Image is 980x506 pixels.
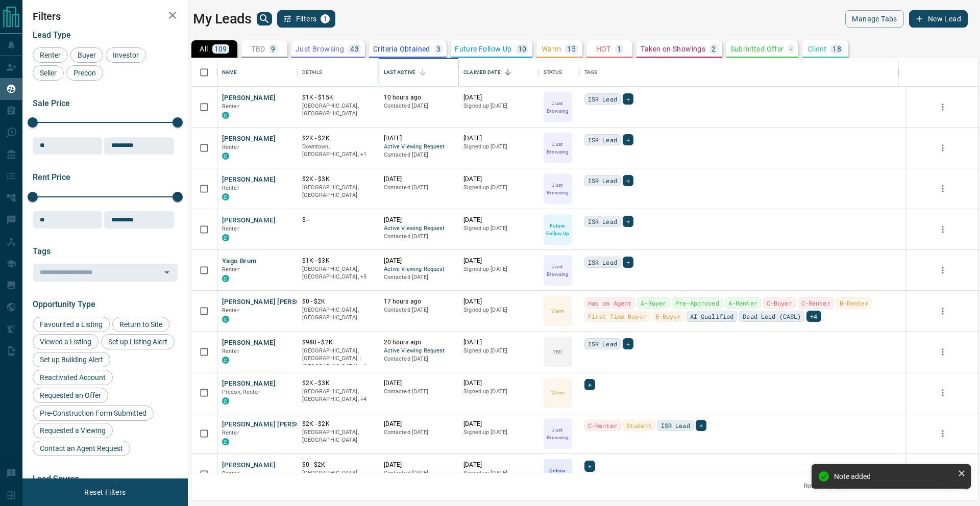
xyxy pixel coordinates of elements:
[935,344,950,360] button: more
[542,45,561,53] p: Warm
[623,93,633,105] div: +
[384,379,454,388] p: [DATE]
[36,391,105,399] span: Requested an Offer
[384,93,454,102] p: 10 hours ago
[463,102,533,110] p: Signed up [DATE]
[545,222,571,237] p: Future Follow Up
[384,420,454,428] p: [DATE]
[455,45,511,53] p: Future Follow Up
[584,58,598,87] div: Tags
[384,216,454,224] p: [DATE]
[415,65,430,80] button: Sort
[463,265,533,273] p: Signed up [DATE]
[567,45,576,53] p: 15
[384,151,454,159] p: Contacted [DATE]
[222,397,229,404] div: condos.ca
[251,45,265,53] p: TBD
[463,461,533,469] p: [DATE]
[302,134,374,143] p: $2K - $2K
[588,420,617,431] span: C-Renter
[806,311,821,322] div: +4
[222,257,256,266] button: Yago Brum
[935,303,950,319] button: more
[74,51,100,59] span: Buyer
[302,461,374,469] p: $0 - $2K
[518,45,527,53] p: 10
[545,181,571,196] p: Just Browsing
[690,311,734,321] span: AI Qualified
[222,103,239,110] span: Renter
[66,65,103,81] div: Precon
[696,420,706,431] div: +
[463,306,533,314] p: Signed up [DATE]
[384,233,454,241] p: Contacted [DATE]
[36,444,127,452] span: Contact an Agent Request
[302,388,374,403] p: Etobicoke, North York, West End, Toronto
[70,47,103,63] div: Buyer
[743,311,801,321] span: Dead Lead (CASL)
[551,389,565,396] p: Warm
[302,306,374,322] p: [GEOGRAPHIC_DATA], [GEOGRAPHIC_DATA]
[538,58,579,87] div: Status
[384,134,454,143] p: [DATE]
[436,45,440,53] p: 3
[463,338,533,347] p: [DATE]
[584,461,595,472] div: +
[36,320,106,328] span: Favourited a Listing
[33,406,154,421] div: Pre-Construction Form Submitted
[588,135,617,145] span: ISR Lead
[200,45,208,53] p: All
[222,93,276,103] button: [PERSON_NAME]
[33,65,64,81] div: Seller
[832,45,841,53] p: 18
[302,297,374,306] p: $0 - $2K
[384,58,415,87] div: Last Active
[384,428,454,437] p: Contacted [DATE]
[33,352,110,367] div: Set up Building Alert
[384,265,454,274] span: Active Viewing Request
[588,175,617,186] span: ISR Lead
[33,10,178,22] h2: Filters
[257,12,272,26] button: search button
[302,347,374,371] p: Toronto
[350,45,359,53] p: 43
[463,469,533,477] p: Signed up [DATE]
[78,484,132,501] button: Reset Filters
[626,257,630,267] span: +
[845,10,903,28] button: Manage Tabs
[935,181,950,196] button: more
[463,297,533,306] p: [DATE]
[588,311,646,321] span: First Time Buyer
[804,482,847,491] p: Rows per page:
[623,134,633,145] div: +
[545,99,571,115] p: Just Browsing
[193,11,252,27] h1: My Leads
[33,317,110,332] div: Favourited a Listing
[463,134,533,143] p: [DATE]
[623,257,633,268] div: +
[33,370,113,385] div: Reactivated Account
[909,10,968,28] button: New Lead
[463,257,533,265] p: [DATE]
[222,470,239,477] span: Renter
[544,58,562,87] div: Status
[588,257,617,267] span: ISR Lead
[384,184,454,192] p: Contacted [DATE]
[222,338,276,348] button: [PERSON_NAME]
[384,257,454,265] p: [DATE]
[617,45,621,53] p: 1
[463,216,533,224] p: [DATE]
[699,420,703,431] span: +
[222,348,239,355] span: Renter
[222,357,229,364] div: condos.ca
[222,379,276,389] button: [PERSON_NAME]
[222,193,229,200] div: condos.ca
[626,175,630,186] span: +
[790,45,792,53] p: -
[463,143,533,151] p: Signed up [DATE]
[384,469,454,477] p: Contacted [DATE]
[33,30,71,40] span: Lead Type
[109,51,142,59] span: Investor
[463,224,533,233] p: Signed up [DATE]
[296,45,344,53] p: Just Browsing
